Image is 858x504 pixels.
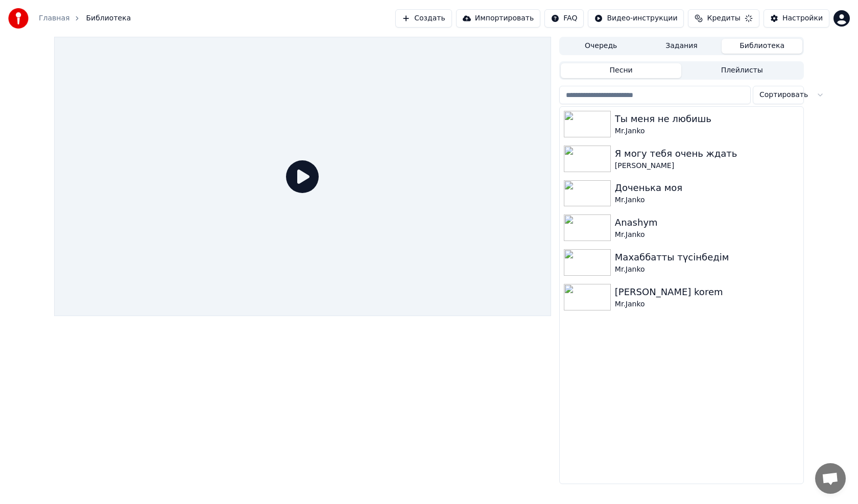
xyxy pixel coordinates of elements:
[615,112,799,126] div: Ты меня не любишь
[456,9,541,28] button: Импортировать
[615,126,799,136] div: Mr.Janko
[395,9,451,28] button: Создать
[615,215,799,230] div: Anashym
[688,9,759,28] button: Кредиты
[86,13,131,23] span: Библиотека
[544,9,584,28] button: FAQ
[588,9,684,28] button: Видео-инструкции
[615,230,799,240] div: Mr.Janko
[615,299,799,309] div: Mr.Janko
[615,265,799,275] div: Mr.Janko
[39,13,131,23] nav: breadcrumb
[759,90,808,100] span: Сортировать
[615,147,799,161] div: Я могу тебя очень ждать
[615,161,799,171] div: [PERSON_NAME]
[681,63,802,78] button: Плейлисты
[641,39,722,54] button: Задания
[815,463,846,494] div: Открытый чат
[782,13,823,23] div: Настройки
[8,8,29,29] img: youka
[707,13,740,23] span: Кредиты
[615,181,799,195] div: Доченька моя
[615,195,799,205] div: Mr.Janko
[764,9,829,28] button: Настройки
[561,63,682,78] button: Песни
[561,39,641,54] button: Очередь
[615,250,799,265] div: Махаббатты түсінбедім
[39,13,69,23] a: Главная
[722,39,802,54] button: Библиотека
[615,285,799,299] div: [PERSON_NAME] korem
